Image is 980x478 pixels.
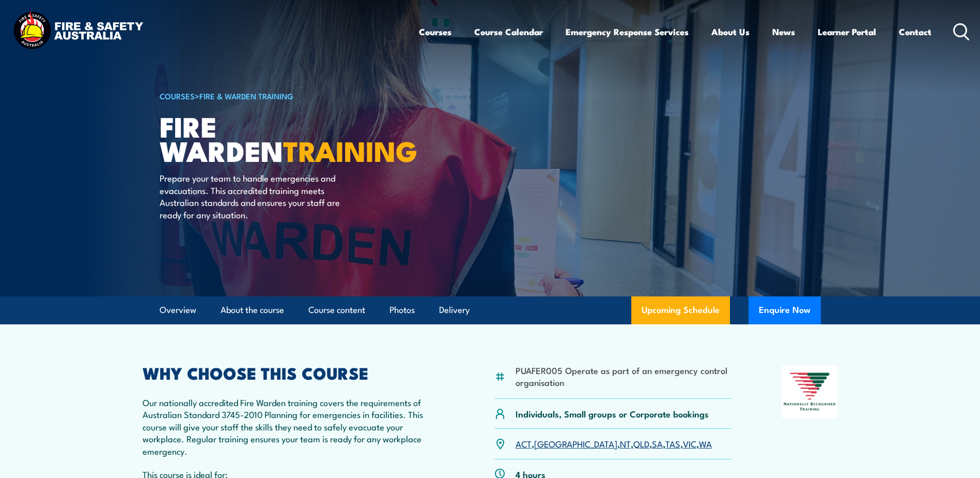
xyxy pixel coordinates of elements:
a: Overview [160,296,196,324]
a: News [772,18,795,46]
a: QLD [633,437,649,450]
li: PUAFER005 Operate as part of an emergency control organisation [516,364,732,389]
a: Course Calendar [474,18,543,46]
a: Contact [899,18,931,46]
a: Fire & Warden Training [199,90,293,101]
h2: WHY CHOOSE THIS COURSE [143,365,444,380]
a: SA [652,437,663,450]
a: COURSES [160,90,195,101]
a: NT [620,437,631,450]
p: , , , , , , , [516,438,712,450]
a: Courses [419,18,452,46]
a: Learner Portal [818,18,876,46]
a: Upcoming Schedule [631,296,730,324]
button: Enquire Now [749,296,821,324]
a: TAS [665,437,680,450]
h6: > [160,89,415,102]
img: Nationally Recognised Training logo. [782,365,838,418]
h1: Fire Warden [160,114,415,162]
a: WA [699,437,712,450]
a: About Us [711,18,750,46]
a: Course content [308,296,365,324]
a: VIC [683,437,696,450]
strong: TRAINING [283,128,417,171]
a: About the course [221,296,284,324]
a: Photos [390,296,415,324]
a: [GEOGRAPHIC_DATA] [534,437,617,450]
a: ACT [516,437,532,450]
p: Individuals, Small groups or Corporate bookings [516,408,709,420]
p: Our nationally accredited Fire Warden training covers the requirements of Australian Standard 374... [143,396,444,457]
a: Delivery [439,296,470,324]
a: Emergency Response Services [566,18,689,46]
p: Prepare your team to handle emergencies and evacuations. This accredited training meets Australia... [160,172,348,220]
